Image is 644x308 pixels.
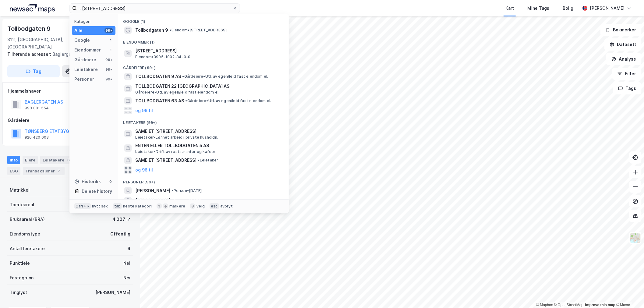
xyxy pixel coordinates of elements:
span: Person • [DATE] [172,198,202,203]
div: Tollbodgaten 9 [7,24,52,34]
span: Eiendom • 3905-1002-84-0-0 [135,55,190,59]
button: Tags [613,82,642,94]
img: Z [630,232,641,244]
div: Punktleie [10,260,30,267]
input: Søk på adresse, matrikkel, gårdeiere, leietakere eller personer [77,4,232,13]
div: 6 [127,245,130,252]
div: ESG [7,167,20,175]
div: velg [196,204,205,209]
a: OpenStreetMap [554,303,584,307]
span: Gårdeiere • Utl. av egen/leid fast eiendom el. [182,74,268,79]
span: Gårdeiere • Utl. av egen/leid fast eiendom el. [185,98,271,103]
div: Tomteareal [10,201,34,208]
div: 3111, [GEOGRAPHIC_DATA], [GEOGRAPHIC_DATA] [7,36,83,51]
button: Analyse [606,53,642,65]
div: tab [113,203,122,209]
span: [PERSON_NAME] [135,187,170,194]
div: Personer (99+) [118,175,289,186]
div: 1 [108,48,113,52]
div: Offentlig [110,230,130,238]
div: Eiendommer (1) [118,35,289,46]
a: Mapbox [536,303,553,307]
span: Leietaker [198,158,218,163]
div: Personer [74,76,94,83]
div: Festegrunn [10,274,34,281]
span: • [169,28,171,32]
div: 7 [56,168,62,174]
div: Delete history [82,188,112,195]
div: Hjemmelshaver [8,87,133,95]
div: Bruksareal (BRA) [10,216,45,223]
button: Bokmerker [600,24,642,36]
div: Leietakere [74,66,98,73]
a: Improve this map [585,303,615,307]
div: markere [169,204,185,209]
span: • [172,188,173,193]
span: • [185,98,187,103]
div: Kontrollprogram for chat [614,279,644,308]
span: • [172,198,173,203]
div: 99+ [104,57,113,62]
div: 1 [108,38,113,43]
span: Leietaker • Lønnet arbeid i private husholdn. [135,135,218,140]
span: TOLLBODGATEN 9 AS [135,73,181,80]
div: Gårdeiere (99+) [118,61,289,72]
span: [STREET_ADDRESS] [135,47,281,55]
div: Matrikkel [10,186,30,194]
div: Historikk [74,178,101,185]
div: Gårdeiere [8,117,133,124]
div: Transaksjoner [23,167,65,175]
div: Mine Tags [527,5,549,12]
span: Gårdeiere • Utl. av egen/leid fast eiendom el. [135,90,219,95]
div: Gårdeiere [74,56,96,63]
div: 4 007 ㎡ [112,216,130,223]
button: og 96 til [135,166,153,174]
div: 993 001 554 [25,106,49,111]
div: Leietakere [40,156,74,164]
button: Tag [7,65,60,77]
button: Datasett [604,38,642,51]
div: Info [7,156,20,164]
img: logo.a4113a55bc3d86da70a041830d287a7e.svg [10,4,55,13]
div: 926 420 003 [25,135,49,140]
div: Kart [505,5,514,12]
div: neste kategori [123,204,152,209]
div: Tinglyst [10,289,27,296]
div: 0 [108,179,113,184]
div: Eiendomstype [10,230,40,238]
div: Nei [123,260,130,267]
div: avbryt [220,204,233,209]
div: Leietakere (99+) [118,115,289,126]
span: Tilhørende adresser: [7,51,52,57]
span: [PERSON_NAME] [135,197,170,204]
div: esc [210,203,219,209]
button: og 96 til [135,107,153,114]
div: nytt søk [92,204,108,209]
iframe: Chat Widget [614,279,644,308]
div: Nei [123,274,130,281]
span: TOLLBODGATEN 22 [GEOGRAPHIC_DATA] AS [135,83,281,90]
div: 99+ [104,77,113,82]
span: • [182,74,184,79]
button: Filter [612,68,642,80]
span: Tollbodgaten 9 [135,27,168,34]
span: Person • [DATE] [172,188,202,193]
span: Eiendom • [STREET_ADDRESS] [169,28,227,33]
span: • [198,158,200,162]
div: Alle [74,27,83,34]
div: [PERSON_NAME] [590,5,625,12]
span: Leietaker • Drift av restauranter og kafeer [135,149,215,154]
div: Bolig [563,5,573,12]
div: [PERSON_NAME] [95,289,130,296]
div: Eiendommer [74,46,101,54]
div: Ctrl + k [74,203,91,209]
span: ENTEN ELLER TOLLBODGATEN 5 AS [135,142,281,149]
div: 6 [65,157,72,163]
span: SAMEIET [STREET_ADDRESS] [135,157,196,164]
span: TOLLBODGATEN 63 AS [135,97,184,104]
div: Antall leietakere [10,245,45,252]
div: 99+ [104,28,113,33]
div: Baglergaten 2 [7,51,128,58]
span: SAMEIET [STREET_ADDRESS] [135,128,281,135]
div: Google [74,37,90,44]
